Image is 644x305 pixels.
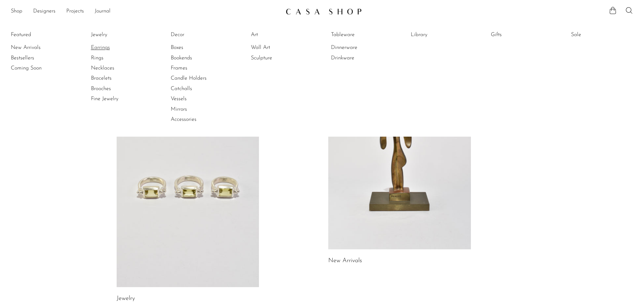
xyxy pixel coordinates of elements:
[11,6,280,17] nav: Desktop navigation
[11,43,62,73] ul: Featured
[95,7,111,16] a: Journal
[411,31,461,38] a: Library
[11,7,22,16] a: Shop
[571,31,622,38] a: Sale
[171,31,221,38] a: Decor
[91,54,142,62] a: Rings
[251,54,302,62] a: Sculpture
[171,85,221,92] a: Catchalls
[11,44,62,51] a: New Arrivals
[251,44,302,51] a: Wall Art
[411,30,461,43] ul: Library
[91,31,142,38] a: Jewelry
[11,64,62,72] a: Coming Soon
[33,7,55,16] a: Designers
[491,31,542,38] a: Gifts
[251,30,302,63] ul: Art
[11,6,280,17] ul: NEW HEADER MENU
[117,296,135,302] a: Jewelry
[171,30,221,125] ul: Decor
[251,31,302,38] a: Art
[331,31,382,38] a: Tableware
[328,258,362,264] a: New Arrivals
[171,44,221,51] a: Boxes
[91,75,142,82] a: Bracelets
[331,54,382,62] a: Drinkware
[331,44,382,51] a: Dinnerware
[91,85,142,92] a: Brooches
[91,44,142,51] a: Earrings
[91,30,142,104] ul: Jewelry
[491,30,542,43] ul: Gifts
[171,95,221,103] a: Vessels
[11,54,62,62] a: Bestsellers
[171,75,221,82] a: Candle Holders
[571,30,622,43] ul: Sale
[66,7,84,16] a: Projects
[171,54,221,62] a: Bookends
[91,95,142,103] a: Fine Jewelry
[171,64,221,72] a: Frames
[91,64,142,72] a: Necklaces
[171,106,221,113] a: Mirrors
[331,30,382,63] ul: Tableware
[171,116,221,123] a: Accessories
